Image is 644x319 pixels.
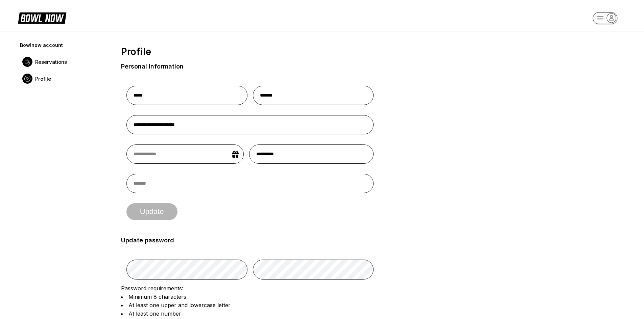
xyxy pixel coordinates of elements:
[20,42,99,48] div: Bowlnow account
[121,310,616,317] li: At least one number
[121,63,184,70] div: Personal Information
[19,70,100,87] a: Profile
[121,293,616,300] li: Minimum 8 characters
[35,76,51,82] span: Profile
[121,302,616,309] li: At least one upper and lowercase letter
[121,46,151,57] span: Profile
[35,59,67,65] span: Reservations
[19,53,100,70] a: Reservations
[121,237,616,244] div: Update password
